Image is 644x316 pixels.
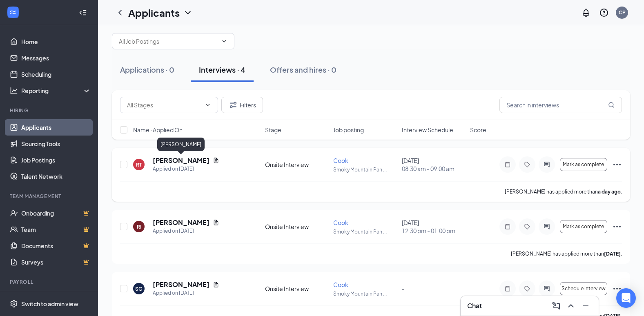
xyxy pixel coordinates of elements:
p: [PERSON_NAME] has applied more than . [505,188,622,195]
button: ComposeMessage [550,299,563,312]
button: Filter Filters [221,97,263,113]
div: [DATE] [402,156,465,173]
div: CP [619,9,626,16]
a: Messages [21,50,91,66]
h5: [PERSON_NAME] [153,218,209,227]
svg: Filter [228,100,238,110]
a: OnboardingCrown [21,205,91,221]
button: Minimize [579,299,592,312]
h5: [PERSON_NAME] [153,156,209,165]
div: Reporting [21,87,91,95]
a: Sourcing Tools [21,136,91,152]
p: [PERSON_NAME] has applied more than . [511,250,622,257]
svg: Tag [522,161,532,168]
div: Onsite Interview [265,285,328,293]
div: Applied on [DATE] [153,227,219,235]
svg: ChevronDown [205,102,211,108]
p: Smoky Mountain Pan ... [333,290,397,297]
svg: Document [213,157,219,164]
a: DocumentsCrown [21,238,91,254]
div: SG [135,285,143,292]
span: Mark as complete [563,224,604,229]
svg: Collapse [79,9,87,17]
svg: ActiveChat [542,161,552,168]
svg: Document [213,219,219,226]
input: Search in interviews [499,97,622,113]
a: Home [21,33,91,50]
div: [PERSON_NAME] [157,138,205,151]
svg: Minimize [581,301,591,311]
button: ChevronUp [564,299,577,312]
svg: Note [503,223,513,230]
svg: ActiveChat [542,285,552,292]
svg: MagnifyingGlass [608,102,615,108]
span: - [402,285,405,292]
svg: Notifications [581,8,591,18]
svg: ChevronDown [221,38,227,45]
div: Switch to admin view [21,300,78,308]
div: Offers and hires · 0 [270,65,336,75]
a: Job Postings [21,152,91,168]
svg: Note [503,285,513,292]
div: RI [137,223,141,230]
h3: Chat [467,301,482,310]
a: Scheduling [21,66,91,82]
b: a day ago [598,189,621,195]
div: Onsite Interview [265,160,328,169]
svg: Tag [522,223,532,230]
span: Cook [333,219,348,226]
button: Mark as complete [560,220,607,233]
p: Smoky Mountain Pan ... [333,166,397,173]
span: Job posting [333,126,364,134]
span: Cook [333,157,348,164]
div: Applied on [DATE] [153,165,219,173]
div: Onsite Interview [265,223,328,231]
svg: Ellipses [612,222,622,231]
span: 08:30 am - 09:00 am [402,165,465,173]
span: Stage [265,126,281,134]
span: Name · Applied On [133,126,183,134]
svg: ActiveChat [542,223,552,230]
div: Interviews · 4 [199,65,245,75]
button: Mark as complete [560,158,607,171]
input: All Stages [127,100,201,109]
svg: Analysis [10,87,18,95]
a: SurveysCrown [21,254,91,270]
span: Score [470,126,486,134]
svg: Ellipses [612,284,622,294]
svg: Note [503,161,513,168]
div: RT [136,161,142,168]
svg: Tag [522,285,532,292]
input: All Job Postings [119,37,218,46]
span: Schedule interview [562,286,606,292]
span: 12:30 pm - 01:00 pm [402,227,465,235]
svg: Ellipses [612,160,622,169]
b: [DATE] [604,251,621,257]
div: Hiring [10,107,89,114]
svg: ChevronUp [566,301,576,311]
p: Smoky Mountain Pan ... [333,228,397,235]
div: Applications · 0 [120,65,174,75]
span: Mark as complete [563,162,604,167]
a: Talent Network [21,168,91,185]
svg: ChevronLeft [115,8,125,18]
h1: Applicants [128,6,180,20]
svg: QuestionInfo [599,8,609,18]
a: TeamCrown [21,221,91,238]
h5: [PERSON_NAME] [153,280,209,289]
svg: Settings [10,300,18,308]
a: Applicants [21,119,91,136]
button: Schedule interview [560,282,607,295]
span: Interview Schedule [402,126,453,134]
div: [DATE] [402,218,465,235]
svg: ComposeMessage [551,301,561,311]
div: Payroll [10,278,89,285]
svg: WorkstreamLogo [9,8,17,16]
svg: Document [213,281,219,288]
div: Applied on [DATE] [153,289,219,297]
div: Team Management [10,193,89,200]
span: Cook [333,281,348,288]
svg: ChevronDown [183,8,193,18]
div: Open Intercom Messenger [616,288,636,308]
